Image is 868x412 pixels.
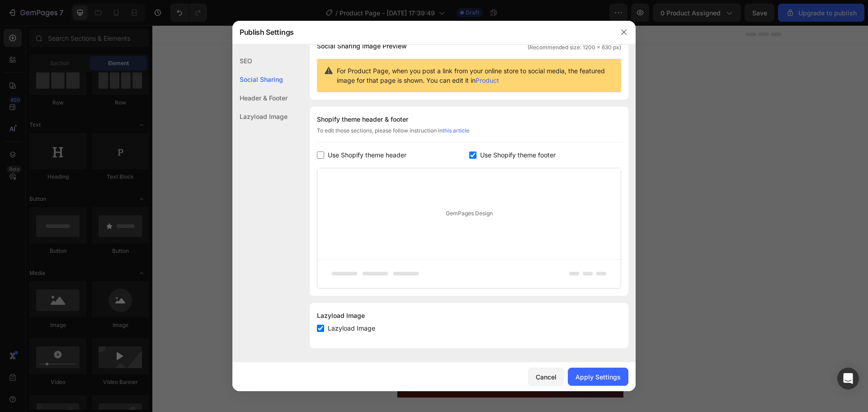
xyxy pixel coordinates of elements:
img: gempages_548043814657328075-e3bbd684-ef4f-4cff-95bb-f5080caa1e07.webp [245,33,471,372]
button: Cancel [528,368,564,386]
div: SEO [232,52,288,70]
a: Product [476,76,499,84]
span: For Product Page, when you post a link from your online store to social media, the featured image... [337,66,614,85]
span: (Recommended size: 1200 x 630 px) [528,43,621,52]
div: Apply Settings [576,372,621,382]
span: Use Shopify theme header [328,150,406,161]
div: Header & Footer [232,89,288,107]
div: Lazyload Image [232,107,288,126]
button: Apply Settings [568,368,628,386]
div: GemPages Design [317,168,621,259]
div: Publish Settings [232,20,612,44]
div: Cancel [536,372,557,382]
span: Use Shopify theme footer [480,150,556,161]
div: Lazyload Image [317,310,621,321]
div: Open Intercom Messenger [837,368,859,389]
span: Social Sharing Image Preview [317,41,407,52]
div: Social Sharing [232,70,288,89]
div: To edit those sections, please follow instruction in [317,127,621,142]
span: Lazyload Image [328,323,375,334]
a: this article [443,127,469,134]
div: Shopify theme header & footer [317,114,621,125]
